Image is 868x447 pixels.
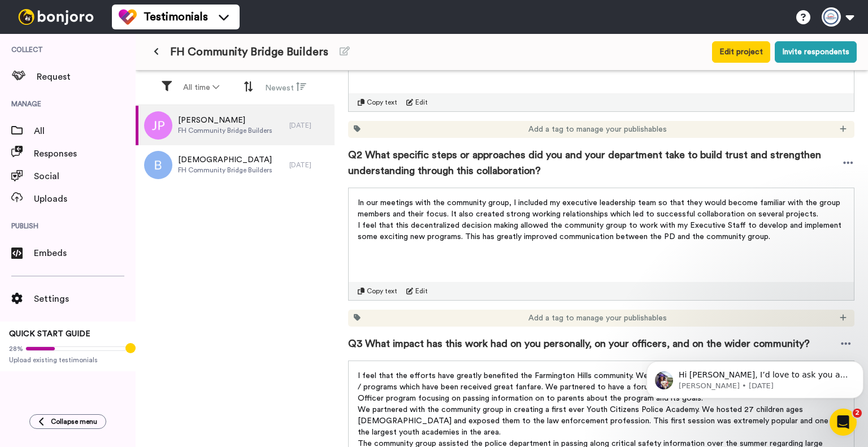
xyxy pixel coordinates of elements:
img: jp.png [144,111,172,140]
span: Social [34,170,136,183]
span: FH Community Bridge Builders [178,166,272,175]
span: Collapse menu [51,417,97,426]
span: Testimonials [144,9,208,25]
span: Settings [34,292,136,306]
span: I feel that this decentralized decision making allowed the community group to work with my Execut... [358,222,844,241]
div: Tooltip anchor [125,343,136,353]
button: Edit project [712,41,770,63]
img: bj-logo-header-white.svg [14,9,98,25]
span: Copy text [367,287,397,296]
button: Newest [258,77,313,98]
span: Request [37,70,136,84]
span: Edit [415,287,428,296]
span: Uploads [34,192,136,206]
span: We partnered with the community group in creating a first ever Youth Citizens Police Academy. We ... [358,406,841,436]
img: b.png [144,151,172,179]
span: In our meetings with the community group, I included my executive leadership team so that they wo... [358,199,843,218]
span: Hi [PERSON_NAME], I’d love to ask you a quick question: If [PERSON_NAME] could introduce a new fe... [37,33,206,87]
span: I feel that the efforts have greatly benefited the Farmington Hills community. We have partnered ... [358,372,847,402]
span: FH Community Bridge Builders [178,126,272,135]
img: tm-color.svg [119,8,137,26]
span: [PERSON_NAME] [178,115,272,126]
button: Invite respondents [775,41,857,63]
iframe: Intercom live chat [830,409,857,436]
span: Q3 What impact has this work had on you personally, on your officers, and on the wider community? [348,336,810,351]
span: [DEMOGRAPHIC_DATA] [178,154,272,166]
span: Embeds [34,246,136,260]
span: Responses [34,147,136,160]
div: [DATE] [289,160,329,170]
span: 28% [9,344,23,353]
span: 2 [853,409,862,418]
span: Upload existing testimonials [9,355,127,364]
span: All [34,124,136,138]
button: Collapse menu [29,414,106,429]
span: FH Community Bridge Builders [170,44,328,60]
a: [DEMOGRAPHIC_DATA]FH Community Bridge Builders[DATE] [136,145,335,185]
span: Add a tag to manage your publishables [528,124,667,135]
span: Edit [415,98,428,107]
button: All time [176,77,226,98]
p: Message from Amy, sent 5w ago [37,44,207,54]
div: [DATE] [289,121,329,130]
iframe: Intercom notifications message [642,337,868,416]
span: Q2 What specific steps or approaches did you and your department take to build trust and strength... [348,147,842,179]
span: Add a tag to manage your publishables [528,313,667,324]
span: Copy text [367,98,397,107]
a: [PERSON_NAME]FH Community Bridge Builders[DATE] [136,106,335,145]
span: QUICK START GUIDE [9,330,90,338]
